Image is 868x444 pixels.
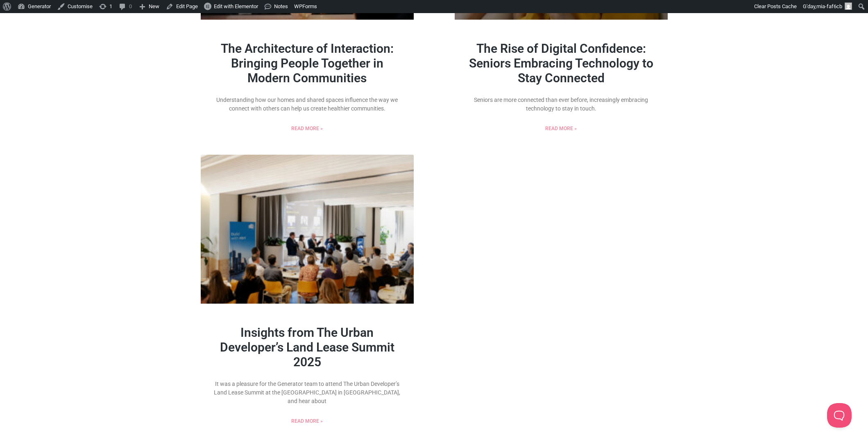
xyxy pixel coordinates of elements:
[214,3,258,9] span: Edit with Elementor
[816,3,842,9] span: mia-faf6cb
[291,417,323,425] a: Read more about Insights from The Urban Developer’s Land Lease Summit 2025
[213,96,401,113] p: Understanding how our homes and shared spaces influence the way we connect with others can help u...
[221,41,394,85] a: The Architecture of Interaction: Bringing People Together in Modern Communities
[469,41,653,85] a: The Rise of Digital Confidence: Seniors Embracing Technology to Stay Connected
[545,125,577,132] a: Read more about The Rise of Digital Confidence: Seniors Embracing Technology to Stay Connected
[827,403,852,428] iframe: Toggle Customer Support
[213,380,401,406] p: It was a pleasure for the Generator team to attend The Urban Developer’s Land Lease Summit at the...
[220,325,394,369] a: Insights from The Urban Developer’s Land Lease Summit 2025
[467,96,655,113] p: Seniors are more connected than ever before, increasingly embracing technology to stay in touch.
[291,125,323,132] a: Read more about The Architecture of Interaction: Bringing People Together in Modern Communities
